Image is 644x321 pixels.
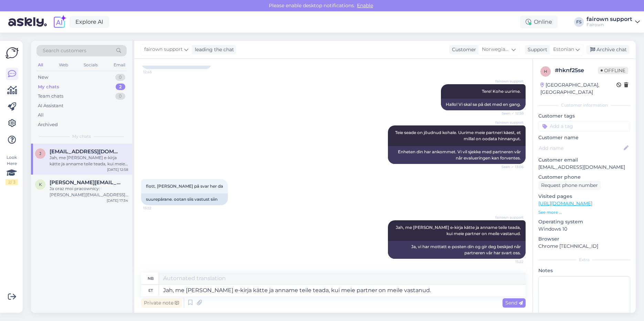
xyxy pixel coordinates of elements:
[396,225,522,236] span: Jah, me [PERSON_NAME] e-kirja kätte ja anname teile teada, kui meie partner on meile vastanud.
[587,16,632,22] div: fairown support
[449,46,476,53] div: Customer
[538,193,630,200] p: Visited pages
[553,46,574,53] span: Estonian
[39,182,42,187] span: k
[525,46,547,53] div: Support
[50,179,121,186] span: karol.mank@ispot.pl
[143,69,169,75] span: 12:45
[498,259,524,264] span: 15:22
[538,235,630,243] p: Browser
[388,146,526,164] div: Enheten din har ankommet. Vi vil sjekke med partneren vår når evalueringen kan forventes.
[498,164,524,169] span: Seen ✓ 13:06
[538,209,630,215] p: See more ...
[495,120,524,125] span: fairown support
[6,179,18,185] div: 2 / 3
[148,285,153,296] div: et
[574,17,584,27] div: FS
[141,298,182,308] div: Private note
[38,102,63,109] div: AI Assistant
[82,60,99,69] div: Socials
[50,148,121,155] span: jonr.eliassen@gmail.com
[112,60,127,69] div: Email
[6,154,18,185] div: Look Here
[482,46,510,53] span: Norwegian Bokmål
[538,225,630,233] p: Windows 10
[505,300,523,306] span: Send
[107,198,128,203] div: [DATE] 17:34
[38,121,58,128] div: Archived
[538,164,630,171] p: [EMAIL_ADDRESS][DOMAIN_NAME]
[38,74,48,81] div: New
[538,267,630,274] p: Notes
[43,47,86,54] span: Search customers
[540,81,616,96] div: [GEOGRAPHIC_DATA], [GEOGRAPHIC_DATA]
[441,99,526,110] div: Hallo! Vi skal se på det med en gang.
[38,112,44,119] div: All
[355,2,375,9] span: Enable
[498,111,524,116] span: Seen ✓ 12:58
[57,60,70,69] div: Web
[555,66,598,75] div: # hknf25se
[115,93,125,100] div: 0
[148,273,154,284] div: nb
[70,16,109,28] a: Explore AI
[587,22,632,27] div: Fairown
[6,46,19,59] img: Askly Logo
[538,218,630,225] p: Operating system
[538,243,630,250] p: Chrome [TECHNICAL_ID]
[38,93,63,100] div: Team chats
[538,121,630,131] input: Add a tag
[144,46,183,53] span: fairown support
[36,60,44,69] div: All
[116,84,125,90] div: 2
[538,257,630,263] div: Extra
[192,46,234,53] div: leading the chat
[538,200,592,207] a: [URL][DOMAIN_NAME]
[538,112,630,120] p: Customer tags
[520,16,558,28] div: Online
[72,133,91,140] span: My chats
[143,206,169,211] span: 15:22
[495,79,524,84] span: fairown support
[538,134,630,141] p: Customer name
[107,167,128,172] div: [DATE] 12:58
[598,67,628,74] span: Offline
[586,45,630,54] div: Archive chat
[539,144,622,152] input: Add name
[538,156,630,164] p: Customer email
[388,241,526,259] div: Ja, vi har mottatt e-posten din og gir deg beskjed når partneren vår har svart oss.
[146,184,223,189] span: flott. [PERSON_NAME] på svar her da
[544,69,547,74] span: h
[538,102,630,108] div: Customer information
[538,181,601,190] div: Request phone number
[50,186,128,198] div: Ja oraz moi pracownicy: [PERSON_NAME][EMAIL_ADDRESS][DOMAIN_NAME] [PERSON_NAME][EMAIL_ADDRESS][DO...
[482,89,521,94] span: Tere! Kohe uurime.
[495,215,524,220] span: fairown support
[115,74,125,81] div: 0
[395,130,522,141] span: Teie seade on jõudnud kohale. Uurime meie partneri käest, et millal on oodata hinnangut.
[52,15,67,29] img: explore-ai
[39,151,41,156] span: j
[50,155,128,167] div: Jah, me [PERSON_NAME] e-kirja kätte ja anname teile teada, kui meie partner on meile vastanud.
[538,174,630,181] p: Customer phone
[141,193,228,205] div: suurepärane. ootan siis vastust siin
[38,84,59,90] div: My chats
[587,16,640,27] a: fairown supportFairown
